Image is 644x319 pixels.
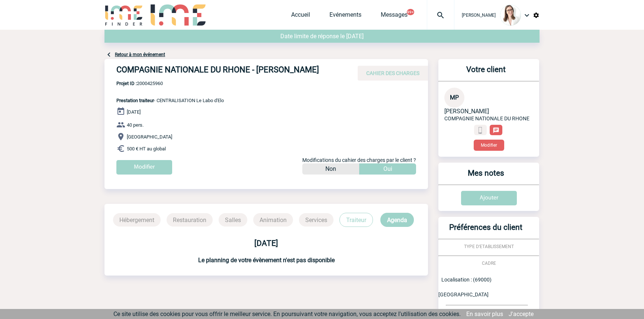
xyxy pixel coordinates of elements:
h4: COMPAGNIE NATIONALE DU RHONE - [PERSON_NAME] [116,65,339,78]
p: Services [299,213,334,227]
h3: Votre client [441,65,530,81]
span: CAHIER DES CHARGES [366,70,419,76]
span: 500 € HT au global [127,146,166,152]
b: [DATE] [254,239,278,248]
h3: Mes notes [441,169,530,185]
span: [PERSON_NAME] [444,108,489,115]
p: Traiteur [339,213,373,227]
span: MP [450,94,459,101]
span: TYPE D'ETABLISSEMENT [464,244,514,249]
span: Localisation : (69000) [GEOGRAPHIC_DATA] [438,277,492,297]
span: Modifications du cahier des charges par le client ? [302,157,416,163]
p: Hébergement [113,213,161,227]
span: 40 pers. [127,122,144,128]
a: Retour à mon événement [115,52,165,57]
p: Oui [383,163,392,175]
p: Animation [253,213,293,227]
img: 122719-0.jpg [500,5,521,26]
b: Projet ID : [116,81,137,86]
span: - CENTRALISATION Le Labo d'Elo [116,98,224,103]
p: Non [325,163,336,175]
span: Prestation traiteur [116,98,154,103]
a: J'accepte [509,310,534,318]
p: Salles [219,213,247,227]
input: Modifier [116,160,172,175]
span: [GEOGRAPHIC_DATA] [127,134,172,140]
a: En savoir plus [466,310,503,318]
span: Ce site utilise des cookies pour vous offrir le meilleur service. En poursuivant votre navigation... [113,310,461,318]
img: chat-24-px-w.png [493,127,499,134]
p: Restauration [167,213,213,227]
p: Agenda [380,213,414,227]
button: 99+ [407,9,414,15]
a: Evénements [329,11,361,22]
span: CADRE [482,261,496,266]
a: Messages [381,11,408,22]
h3: Le planning de votre évènement n'est pas disponible [104,257,428,264]
input: Ajouter [461,191,517,205]
span: 2000425960 [116,81,224,86]
span: COMPAGNIE NATIONALE DU RHONE [444,115,529,121]
a: Accueil [291,11,310,22]
span: [DATE] [127,109,141,115]
img: IME-Finder [104,4,143,26]
span: [PERSON_NAME] [462,13,496,18]
h3: Préférences du client [441,223,530,239]
img: portable.png [477,127,484,134]
span: Date limite de réponse le [DATE] [280,33,364,40]
button: Modifier [474,140,504,151]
